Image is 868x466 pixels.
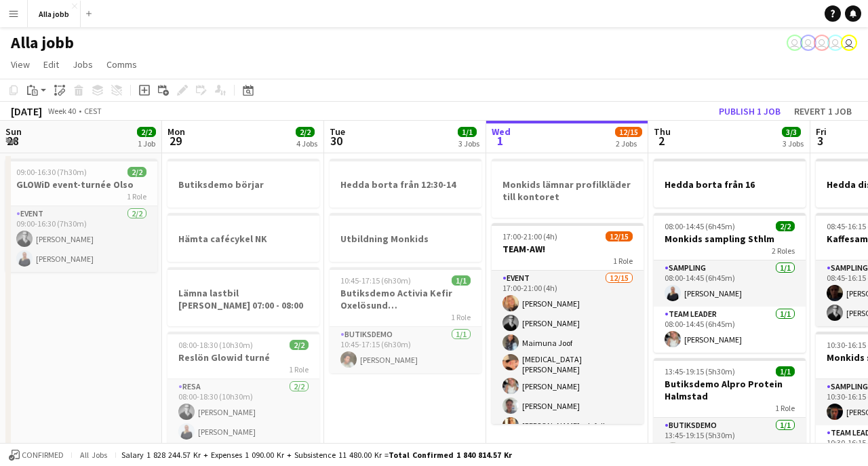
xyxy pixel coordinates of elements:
[814,133,827,149] span: 3
[121,450,512,460] div: Salary 1 828 244.57 kr + Expenses 1 090.00 kr + Subsistence 11 480.00 kr =
[43,58,59,71] span: Edit
[814,35,830,51] app-user-avatar: Emil Hasselberg
[827,35,844,51] app-user-avatar: August Löfgren
[654,178,806,191] h3: Hedda borta från 16
[16,167,87,177] span: 09:00-16:30 (7h30m)
[328,133,345,149] span: 30
[178,340,253,350] span: 08:00-18:30 (10h30m)
[654,233,806,245] h3: Monkids sampling Sthlm
[665,366,735,376] span: 13:45-19:15 (5h30m)
[492,178,644,203] h3: Monkids lämnar profilkläder till kontoret
[776,366,795,376] span: 1/1
[775,403,795,413] span: 1 Role
[458,127,477,137] span: 1/1
[45,106,79,116] span: Week 40
[652,133,671,149] span: 2
[165,133,185,149] span: 29
[490,133,511,149] span: 1
[330,287,481,311] h3: Butiksdemo Activia Kefir Oxelösund ([GEOGRAPHIC_DATA])
[330,125,345,138] span: Tue
[11,104,42,118] div: [DATE]
[776,221,795,231] span: 2/2
[22,450,64,460] span: Confirmed
[101,56,142,73] a: Comms
[800,35,816,51] app-user-avatar: Hedda Lagerbielke
[452,275,471,286] span: 1/1
[330,233,481,245] h3: Utbildning Monkids
[127,191,146,201] span: 1 Role
[167,332,319,445] app-job-card: 08:00-18:30 (10h30m)2/2Reslön Glowid turné1 RoleResa2/208:00-18:30 (10h30m)[PERSON_NAME][PERSON_N...
[389,450,512,460] span: Total Confirmed 1 840 814.57 kr
[11,33,74,53] h1: Alla jobb
[492,125,511,138] span: Wed
[789,102,857,120] button: Revert 1 job
[606,231,633,241] span: 12/15
[654,213,806,353] app-job-card: 08:00-14:45 (6h45m)2/2Monkids sampling Sthlm2 RolesSampling1/108:00-14:45 (6h45m)[PERSON_NAME]Tea...
[492,243,644,255] h3: TEAM-AW!
[167,159,319,208] app-job-card: Butiksdemo börjar
[458,138,479,149] div: 3 Jobs
[167,267,319,326] app-job-card: Lämna lastbil [PERSON_NAME] 07:00 - 08:00
[167,178,319,191] h3: Butiksdemo börjar
[290,340,309,350] span: 2/2
[7,448,66,463] button: Confirmed
[5,125,22,138] span: Sun
[330,159,481,208] app-job-card: Hedda borta från 12:30-14
[713,102,786,120] button: Publish 1 job
[289,364,309,374] span: 1 Role
[613,256,633,266] span: 1 Role
[167,213,319,262] app-job-card: Hämta cafécykel NK
[654,125,671,138] span: Thu
[167,287,319,311] h3: Lämna lastbil [PERSON_NAME] 07:00 - 08:00
[296,127,315,137] span: 2/2
[492,223,644,424] app-job-card: 17:00-21:00 (4h)12/15TEAM-AW!1 RoleEvent12/1517:00-21:00 (4h)[PERSON_NAME][PERSON_NAME]Maimuna Jo...
[330,178,481,191] h3: Hedda borta från 12:30-14
[137,127,156,137] span: 2/2
[787,35,803,51] app-user-avatar: Hedda Lagerbielke
[67,56,98,73] a: Jobs
[5,206,157,272] app-card-role: Event2/209:00-16:30 (7h30m)[PERSON_NAME][PERSON_NAME]
[5,159,157,272] app-job-card: 09:00-16:30 (7h30m)2/2GLOWiD event-turnée Olso1 RoleEvent2/209:00-16:30 (7h30m)[PERSON_NAME][PERS...
[783,138,804,149] div: 3 Jobs
[654,159,806,208] app-job-card: Hedda borta från 16
[615,127,642,137] span: 12/15
[77,450,110,460] span: All jobs
[816,125,827,138] span: Fri
[330,327,481,373] app-card-role: Butiksdemo1/110:45-17:15 (6h30m)[PERSON_NAME]
[782,127,801,137] span: 3/3
[340,275,411,286] span: 10:45-17:15 (6h30m)
[654,418,806,464] app-card-role: Butiksdemo1/113:45-19:15 (5h30m)[PERSON_NAME]
[502,231,557,241] span: 17:00-21:00 (4h)
[654,307,806,353] app-card-role: Team Leader1/108:00-14:45 (6h45m)[PERSON_NAME]
[772,246,795,256] span: 2 Roles
[665,221,735,231] span: 08:00-14:45 (6h45m)
[84,106,102,116] div: CEST
[167,351,319,364] h3: Reslön Glowid turné
[127,167,146,177] span: 2/2
[5,56,35,73] a: View
[654,358,806,464] app-job-card: 13:45-19:15 (5h30m)1/1Butiksdemo Alpro Protein Halmstad1 RoleButiksdemo1/113:45-19:15 (5h30m)[PER...
[5,178,157,191] h3: GLOWiD event-turnée Olso
[167,125,185,138] span: Mon
[167,233,319,245] h3: Hämta cafécykel NK
[492,159,644,218] app-job-card: Monkids lämnar profilkläder till kontoret
[3,133,22,149] span: 28
[38,56,64,73] a: Edit
[330,267,481,373] app-job-card: 10:45-17:15 (6h30m)1/1Butiksdemo Activia Kefir Oxelösund ([GEOGRAPHIC_DATA])1 RoleButiksdemo1/110...
[654,378,806,402] h3: Butiksdemo Alpro Protein Halmstad
[106,58,137,71] span: Comms
[330,213,481,262] app-job-card: Utbildning Monkids
[167,379,319,445] app-card-role: Resa2/208:00-18:30 (10h30m)[PERSON_NAME][PERSON_NAME]
[138,138,155,149] div: 1 Job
